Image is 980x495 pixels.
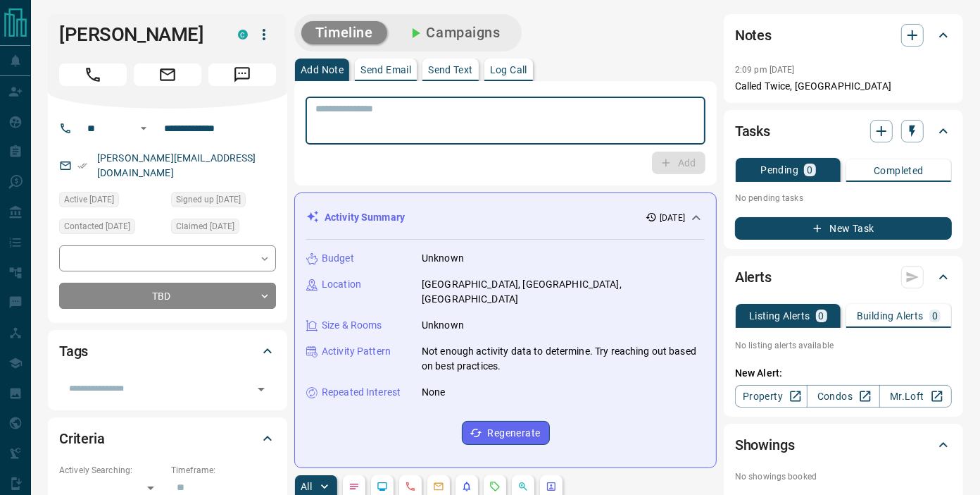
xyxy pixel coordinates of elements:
div: Showings [735,428,952,462]
h2: Tags [59,340,88,362]
p: Listing Alerts [749,311,810,321]
button: New Task [735,217,952,240]
svg: Agent Actions [546,481,557,492]
p: None [422,385,446,400]
p: Send Text [428,65,473,75]
div: Tags [59,334,276,368]
p: 0 [932,311,938,321]
div: condos.ca [238,30,248,39]
p: Timeframe: [171,464,276,477]
div: Thu Sep 11 2025 [171,219,276,238]
svg: Calls [405,481,416,492]
button: Open [251,379,271,399]
p: Unknown [422,318,464,333]
p: 0 [807,165,812,175]
div: Activity Summary[DATE] [306,204,705,231]
svg: Listing Alerts [461,481,472,492]
span: Active [DATE] [64,192,114,207]
span: Email [134,63,201,86]
p: 2:09 pm [DATE] [735,65,795,75]
div: Thu Sep 11 2025 [171,192,276,212]
p: New Alert: [735,366,952,381]
svg: Emails [433,481,444,492]
p: No pending tasks [735,188,952,209]
div: TBD [59,283,276,309]
p: Unknown [422,251,464,266]
h1: [PERSON_NAME] [59,23,217,46]
div: Notes [735,18,952,52]
span: Message [208,63,276,86]
span: Signed up [DATE] [176,192,241,207]
div: Criteria [59,422,276,456]
a: [PERSON_NAME][EMAIL_ADDRESS][DOMAIN_NAME] [97,152,256,178]
p: [DATE] [660,212,685,224]
svg: Notes [348,481,360,492]
div: Tasks [735,114,952,148]
p: Not enough activity data to determine. Try reaching out based on best practices. [422,344,705,374]
div: Alerts [735,260,952,294]
span: Claimed [DATE] [176,219,234,233]
div: Thu Sep 11 2025 [59,192,164,212]
div: Thu Sep 11 2025 [59,219,164,238]
a: Condos [807,385,879,408]
button: Open [135,120,152,137]
h2: Alerts [735,266,772,288]
h2: Notes [735,24,772,47]
svg: Requests [489,481,501,492]
button: Timeline [301,21,387,44]
p: Size & Rooms [322,318,382,333]
p: Add Note [301,65,344,75]
p: Actively Searching: [59,464,164,477]
p: Send Email [360,65,411,75]
button: Campaigns [393,21,515,44]
p: Completed [874,166,924,176]
p: Location [322,277,361,292]
h2: Criteria [59,427,105,450]
p: All [301,482,312,491]
p: 0 [819,311,824,321]
p: Activity Pattern [322,344,391,359]
p: Building Alerts [857,311,924,321]
p: Activity Summary [325,210,405,225]
a: Property [735,385,808,408]
h2: Showings [735,434,795,456]
h2: Tasks [735,120,770,142]
p: No listing alerts available [735,339,952,352]
p: Budget [322,251,354,266]
span: Contacted [DATE] [64,219,130,233]
span: Call [59,63,127,86]
svg: Lead Browsing Activity [377,481,388,492]
svg: Email Verified [77,161,87,171]
p: Called Twice, [GEOGRAPHIC_DATA] [735,79,952,94]
button: Regenerate [462,421,550,445]
svg: Opportunities [517,481,529,492]
p: [GEOGRAPHIC_DATA], [GEOGRAPHIC_DATA], [GEOGRAPHIC_DATA] [422,277,705,307]
a: Mr.Loft [879,385,952,408]
p: Pending [760,165,798,175]
p: Log Call [490,65,527,75]
p: Repeated Interest [322,385,401,400]
p: No showings booked [735,470,952,483]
